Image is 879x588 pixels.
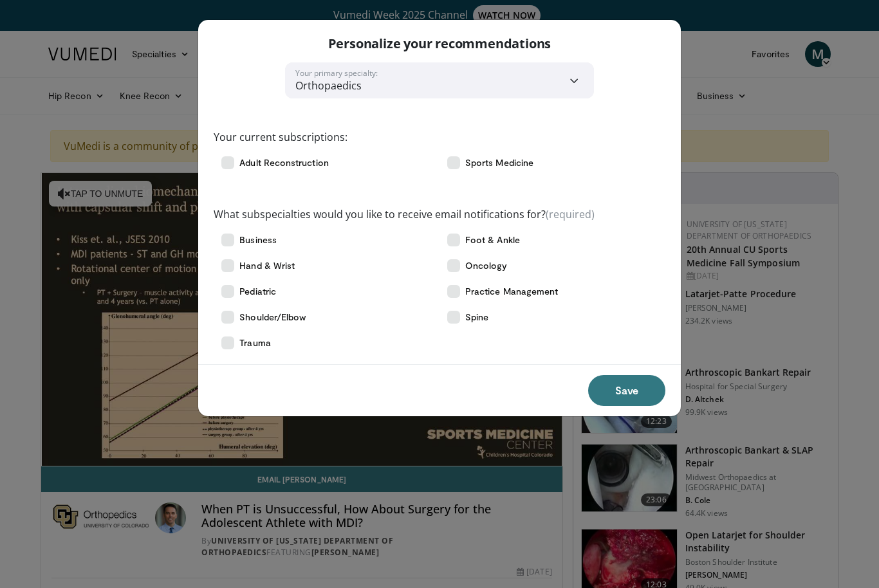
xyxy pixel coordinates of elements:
[239,259,295,272] span: Hand & Wrist
[546,207,595,221] span: (required)
[588,375,665,406] button: Save
[239,311,306,324] span: Shoulder/Elbow
[214,129,347,145] label: Your current subscriptions:
[465,311,488,324] span: Spine
[239,156,328,169] span: Adult Reconstruction
[328,35,551,52] p: Personalize your recommendations
[465,234,520,246] span: Foot & Ankle
[239,336,270,349] span: Trauma
[465,285,558,298] span: Practice Management
[465,156,533,169] span: Sports Medicine
[214,207,595,222] label: What subspecialties would you like to receive email notifications for?
[239,285,276,298] span: Pediatric
[239,234,277,246] span: Business
[465,259,508,272] span: Oncology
